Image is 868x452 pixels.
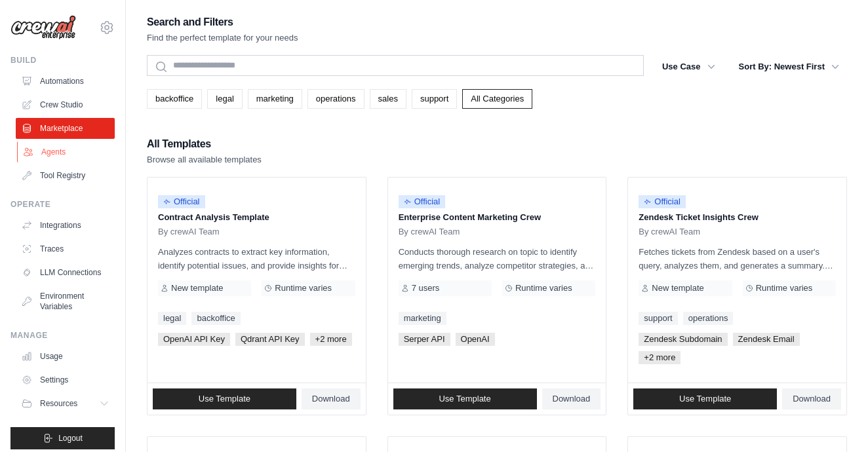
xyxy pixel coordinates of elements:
[191,312,240,325] a: backoffice
[275,283,332,293] span: Runtime varies
[16,393,115,414] button: Resources
[639,312,677,325] a: support
[733,333,800,346] span: Zendesk Email
[399,227,460,237] span: By crewAI Team
[16,262,115,283] a: LLM Connections
[10,427,115,449] button: Logout
[153,388,296,409] a: Use Template
[10,15,76,40] img: Logo
[10,330,115,341] div: Manage
[639,211,836,224] p: Zendesk Ticket Insights Crew
[633,388,777,409] a: Use Template
[793,394,831,404] span: Download
[439,394,490,404] span: Use Template
[393,388,537,409] a: Use Template
[515,283,572,293] span: Runtime varies
[10,199,115,210] div: Operate
[756,283,813,293] span: Runtime varies
[639,333,727,346] span: Zendesk Subdomain
[683,312,734,325] a: operations
[207,89,242,109] a: legal
[456,333,495,346] span: OpenAI
[17,141,116,162] a: Agents
[16,238,115,259] a: Traces
[399,245,596,273] p: Conducts thorough research on topic to identify emerging trends, analyze competitor strategies, a...
[10,55,115,66] div: Build
[679,394,731,404] span: Use Template
[302,388,361,409] a: Download
[370,89,406,109] a: sales
[307,89,365,109] a: operations
[639,351,681,364] span: +2 more
[542,388,601,409] a: Download
[639,227,700,237] span: By crewAI Team
[147,31,298,45] p: Find the perfect template for your needs
[412,89,457,109] a: support
[147,135,262,153] h2: All Templates
[147,153,262,166] p: Browse all available templates
[16,346,115,367] a: Usage
[399,195,446,208] span: Official
[412,283,440,293] span: 7 users
[235,333,305,346] span: Qdrant API Key
[16,369,115,390] a: Settings
[158,195,205,208] span: Official
[399,312,446,325] a: marketing
[310,333,352,346] span: +2 more
[16,71,115,92] a: Automations
[147,89,202,109] a: backoffice
[654,55,723,79] button: Use Case
[399,211,596,224] p: Enterprise Content Marketing Crew
[16,118,115,139] a: Marketplace
[639,245,836,273] p: Fetches tickets from Zendesk based on a user's query, analyzes them, and generates a summary. Out...
[553,394,591,404] span: Download
[16,94,115,115] a: Crew Studio
[147,13,298,31] h2: Search and Filters
[312,394,350,404] span: Download
[158,211,355,224] p: Contract Analysis Template
[171,283,223,293] span: New template
[158,245,355,273] p: Analyzes contracts to extract key information, identify potential issues, and provide insights fo...
[16,286,115,317] a: Environment Variables
[639,195,686,208] span: Official
[731,55,847,79] button: Sort By: Newest First
[40,398,77,409] span: Resources
[58,433,83,443] span: Logout
[158,312,186,325] a: legal
[462,89,532,109] a: All Categories
[399,333,450,346] span: Serper API
[16,215,115,236] a: Integrations
[158,227,220,237] span: By crewAI Team
[248,89,302,109] a: marketing
[199,394,250,404] span: Use Template
[652,283,703,293] span: New template
[16,165,115,186] a: Tool Registry
[158,333,230,346] span: OpenAI API Key
[782,388,841,409] a: Download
